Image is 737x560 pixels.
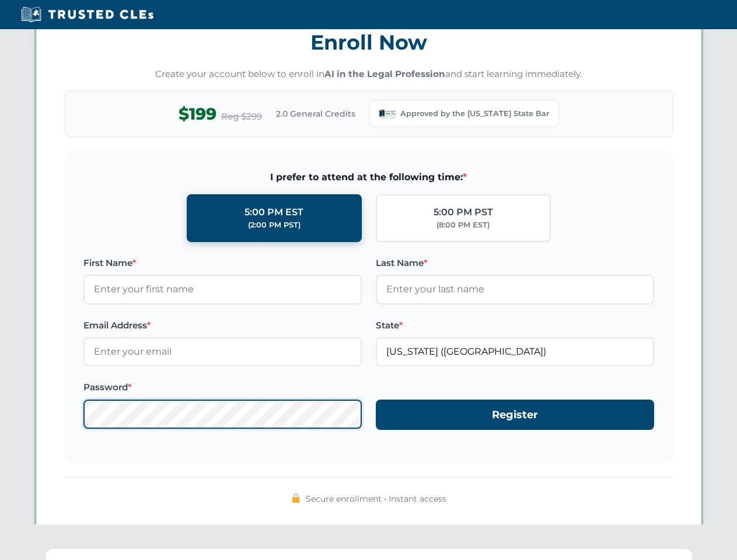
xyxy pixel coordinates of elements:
div: 5:00 PM EST [244,205,303,220]
input: Louisiana (LA) [376,337,654,366]
h3: Enroll Now [65,24,673,61]
label: Email Address [83,318,362,332]
p: Create your account below to enroll in and start learning immediately. [65,68,673,81]
img: Trusted CLEs [18,6,157,23]
span: $199 [179,101,216,127]
strong: AI in the Legal Profession [324,68,445,79]
div: (2:00 PM PST) [248,219,301,231]
img: 🔒 [291,494,301,503]
span: 2.0 General Credits [276,107,355,120]
label: First Name [83,256,362,270]
label: Password [83,380,362,394]
button: Register [376,400,654,430]
span: Approved by the [US_STATE] State Bar [400,108,549,120]
img: Louisiana State Bar [379,106,396,122]
div: 5:00 PM PST [434,205,493,220]
span: Reg $299 [221,110,262,124]
input: Enter your last name [376,275,654,304]
span: I prefer to attend at the following time: [83,170,654,185]
input: Enter your first name [83,275,362,304]
input: Enter your email [83,337,362,366]
label: State [376,318,654,332]
label: Last Name [376,256,654,270]
span: Secure enrollment • Instant access [306,492,446,505]
div: (8:00 PM EST) [436,219,490,231]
